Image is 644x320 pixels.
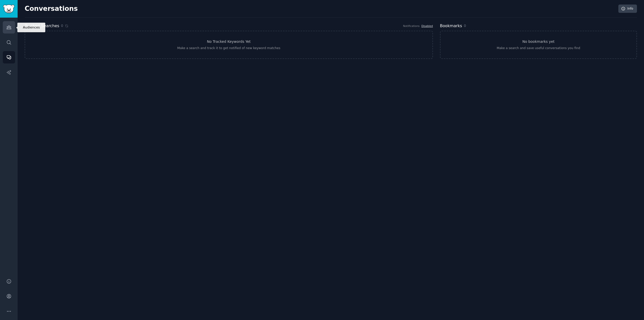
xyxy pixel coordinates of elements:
[403,24,420,28] div: Notifications
[177,46,280,51] div: Make a search and track it to get notified of new keyword matches
[464,24,466,28] span: 0
[25,23,59,29] h2: Tracked Searches
[25,31,433,59] a: No Tracked Keywords YetMake a search and track it to get notified of new keyword matches
[440,31,637,59] a: No bookmarks yetMake a search and save useful conversations you find
[421,24,433,27] a: Disabled
[618,5,637,13] a: Info
[497,46,580,51] div: Make a search and save useful conversations you find
[207,39,251,44] h3: No Tracked Keywords Yet
[25,5,78,13] h2: Conversations
[440,23,462,29] h2: Bookmarks
[522,39,554,44] h3: No bookmarks yet
[3,5,15,13] img: GummySearch logo
[61,23,63,28] span: 0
